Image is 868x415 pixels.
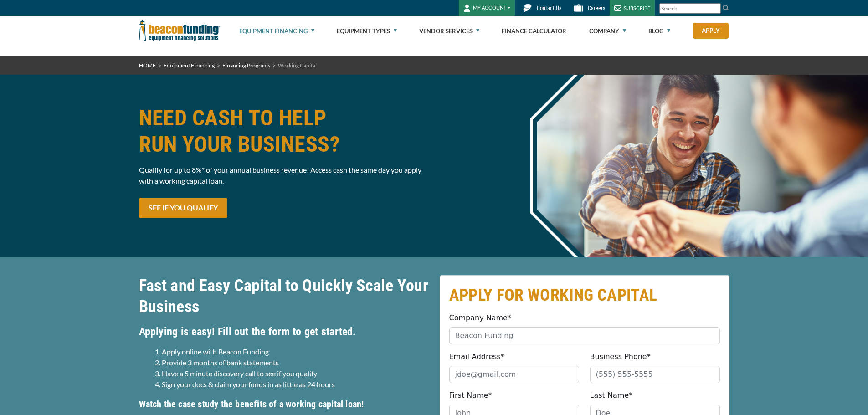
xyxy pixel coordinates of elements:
[162,379,429,390] li: Sign your docs & claim your funds in as little as 24 hours
[419,16,479,46] a: Vendor Services
[164,62,215,69] a: Equipment Financing
[162,346,429,357] li: Apply online with Beacon Funding
[449,366,579,383] input: jdoe@gmail.com
[139,16,220,46] img: Beacon Funding Corporation logo
[648,16,670,46] a: Blog
[139,275,429,317] h2: Fast and Easy Capital to Quickly Scale Your Business
[449,313,511,323] label: Company Name*
[449,285,720,306] h2: APPLY FOR WORKING CAPITAL
[162,357,429,368] li: Provide 3 months of bank statements
[711,5,719,12] a: Clear search text
[502,16,566,46] a: Finance Calculator
[278,62,317,69] span: Working Capital
[659,3,721,14] input: Search
[139,62,156,69] a: HOME
[449,351,504,362] label: Email Address*
[139,397,429,411] h5: Watch the case study the benefits of a working capital loan!
[139,105,429,158] h1: NEED CASH TO HELP
[449,327,720,344] input: Beacon Funding
[162,368,429,379] li: Have a 5 minute discovery call to see if you qualify
[589,16,626,46] a: Company
[537,5,561,11] span: Contact Us
[139,324,429,339] h4: Applying is easy! Fill out the form to get started.
[449,390,492,401] label: First Name*
[590,390,633,401] label: Last Name*
[590,351,651,362] label: Business Phone*
[588,5,605,11] span: Careers
[139,164,429,186] p: Qualify for up to 8%* of your annual business revenue! Access cash the same day you apply with a ...
[722,4,729,11] img: Search
[590,366,720,383] input: (555) 555-5555
[337,16,397,46] a: Equipment Types
[222,62,270,69] a: Financing Programs
[693,23,729,39] a: Apply
[139,131,429,158] span: RUN YOUR BUSINESS?
[139,198,227,218] a: SEE IF YOU QUALIFY
[239,16,314,46] a: Equipment Financing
